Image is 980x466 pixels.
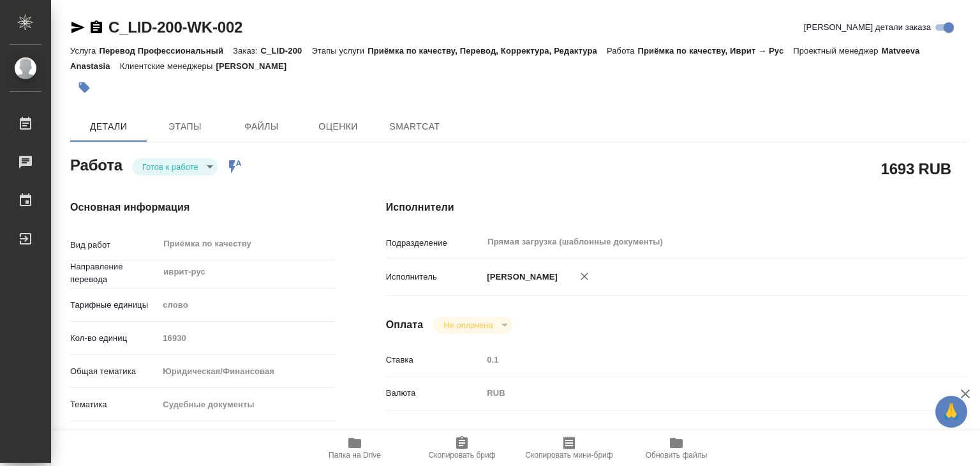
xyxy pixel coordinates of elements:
[78,119,139,135] span: Детали
[482,271,558,283] p: [PERSON_NAME]
[482,350,917,369] input: Пустое поле
[70,332,158,345] p: Кол-во единиц
[386,200,966,215] h4: Исполнители
[804,21,931,34] span: [PERSON_NAME] детали заказа
[158,329,334,347] input: Пустое поле
[311,46,367,56] p: Этапы услуги
[70,260,158,286] p: Направление перевода
[261,46,312,56] p: C_LID-200
[301,430,408,466] button: Папка на Drive
[70,46,99,56] p: Услуга
[132,158,218,176] div: Готов к работе
[570,262,598,290] button: Удалить исполнителя
[623,430,730,466] button: Обновить файлы
[70,299,158,312] p: Тарифные единицы
[216,61,296,71] p: [PERSON_NAME]
[138,162,202,172] button: Готов к работе
[638,46,794,56] p: Приёмка по качеству, Иврит → Рус
[154,119,216,135] span: Этапы
[70,153,122,176] h2: Работа
[70,73,98,101] button: Добавить тэг
[386,317,424,333] h4: Оплата
[158,294,334,316] div: слово
[367,46,607,56] p: Приёмка по качеству, Перевод, Корректура, Редактура
[428,451,495,460] span: Скопировать бриф
[386,271,483,283] p: Исполнитель
[99,46,233,56] p: Перевод Профессиональный
[408,430,516,466] button: Скопировать бриф
[525,451,612,460] span: Скопировать мини-бриф
[70,200,335,215] h4: Основная информация
[793,46,881,56] p: Проектный менеджер
[70,20,85,35] button: Скопировать ссылку для ЯМессенджера
[386,237,483,250] p: Подразделение
[308,119,369,135] span: Оценки
[440,320,496,331] button: Не оплачена
[231,119,292,135] span: Файлы
[384,119,445,135] span: SmartCat
[386,387,483,400] p: Валюта
[89,20,104,35] button: Скопировать ссылку
[158,394,334,416] div: Судебные документы
[158,361,334,382] div: Юридическая/Финансовая
[120,61,216,71] p: Клиентские менеджеры
[646,451,708,460] span: Обновить файлы
[70,398,158,411] p: Тематика
[482,382,917,404] div: RUB
[70,239,158,252] p: Вид работ
[433,317,512,334] div: Готов к работе
[607,46,638,56] p: Работа
[881,158,951,179] h2: 1693 RUB
[516,430,623,466] button: Скопировать мини-бриф
[329,451,381,460] span: Папка на Drive
[233,46,260,56] p: Заказ:
[386,354,483,366] p: Ставка
[940,398,962,425] span: 🙏
[108,19,242,36] a: C_LID-200-WK-002
[70,365,158,378] p: Общая тематика
[935,396,967,428] button: 🙏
